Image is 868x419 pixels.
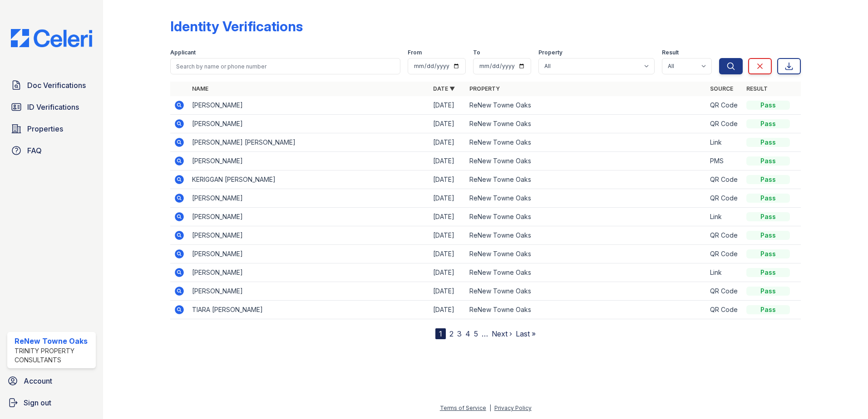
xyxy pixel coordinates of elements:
[429,133,466,152] td: [DATE]
[706,245,743,263] td: QR Code
[429,189,466,208] td: [DATE]
[27,80,86,91] span: Doc Verifications
[706,152,743,171] td: PMS
[188,282,429,301] td: [PERSON_NAME]
[4,29,99,47] img: CE_Logo_Blue-a8612792a0a2168367f1c8372b55b34899dd931a85d93a1a3d3e32e68fde9ad4.png
[706,208,743,226] td: Link
[746,101,790,110] div: Pass
[457,329,462,338] a: 3
[188,245,429,263] td: [PERSON_NAME]
[466,208,707,226] td: ReNew Towne Oaks
[7,120,96,138] a: Properties
[429,115,466,133] td: [DATE]
[494,404,532,411] a: Privacy Policy
[429,96,466,115] td: [DATE]
[429,245,466,263] td: [DATE]
[489,404,491,411] div: |
[706,171,743,189] td: QR Code
[188,208,429,226] td: [PERSON_NAME]
[746,194,790,203] div: Pass
[7,98,96,116] a: ID Verifications
[746,212,790,221] div: Pass
[429,226,466,245] td: [DATE]
[15,346,92,365] div: Trinity Property Consultants
[192,85,208,92] a: Name
[492,329,512,338] a: Next ›
[408,49,422,56] label: From
[746,305,790,314] div: Pass
[433,85,455,92] a: Date ▼
[706,189,743,208] td: QR Code
[706,301,743,319] td: QR Code
[188,189,429,208] td: [PERSON_NAME]
[465,329,470,338] a: 4
[24,397,51,408] span: Sign out
[746,85,768,92] a: Result
[746,231,790,240] div: Pass
[188,152,429,171] td: [PERSON_NAME]
[24,375,52,386] span: Account
[466,133,707,152] td: ReNew Towne Oaks
[466,171,707,189] td: ReNew Towne Oaks
[466,152,707,171] td: ReNew Towne Oaks
[27,102,79,112] span: ID Verifications
[746,249,790,258] div: Pass
[706,96,743,115] td: QR Code
[466,263,707,282] td: ReNew Towne Oaks
[706,263,743,282] td: Link
[170,18,303,34] div: Identity Verifications
[15,336,92,346] div: ReNew Towne Oaks
[429,301,466,319] td: [DATE]
[746,138,790,147] div: Pass
[429,208,466,226] td: [DATE]
[710,85,733,92] a: Source
[188,301,429,319] td: TIARA [PERSON_NAME]
[706,115,743,133] td: QR Code
[469,85,500,92] a: Property
[482,328,488,339] span: …
[746,156,790,166] div: Pass
[188,226,429,245] td: [PERSON_NAME]
[188,96,429,115] td: [PERSON_NAME]
[27,145,42,156] span: FAQ
[466,189,707,208] td: ReNew Towne Oaks
[466,96,707,115] td: ReNew Towne Oaks
[7,141,96,160] a: FAQ
[474,329,478,338] a: 5
[188,115,429,133] td: [PERSON_NAME]
[449,329,454,338] a: 2
[27,123,63,134] span: Properties
[188,171,429,189] td: KERIGGAN [PERSON_NAME]
[4,372,99,390] a: Account
[440,404,486,411] a: Terms of Service
[435,328,446,339] div: 1
[746,119,790,128] div: Pass
[538,49,562,56] label: Property
[7,76,96,94] a: Doc Verifications
[746,268,790,277] div: Pass
[429,282,466,301] td: [DATE]
[466,301,707,319] td: ReNew Towne Oaks
[466,226,707,245] td: ReNew Towne Oaks
[429,152,466,171] td: [DATE]
[662,49,679,56] label: Result
[4,394,99,412] a: Sign out
[516,329,536,338] a: Last »
[188,263,429,282] td: [PERSON_NAME]
[466,245,707,263] td: ReNew Towne Oaks
[746,287,790,296] div: Pass
[466,282,707,301] td: ReNew Towne Oaks
[429,171,466,189] td: [DATE]
[706,226,743,245] td: QR Code
[706,133,743,152] td: Link
[466,115,707,133] td: ReNew Towne Oaks
[473,49,480,56] label: To
[170,49,196,56] label: Applicant
[429,263,466,282] td: [DATE]
[188,133,429,152] td: [PERSON_NAME] [PERSON_NAME]
[170,58,400,74] input: Search by name or phone number
[706,282,743,301] td: QR Code
[746,175,790,184] div: Pass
